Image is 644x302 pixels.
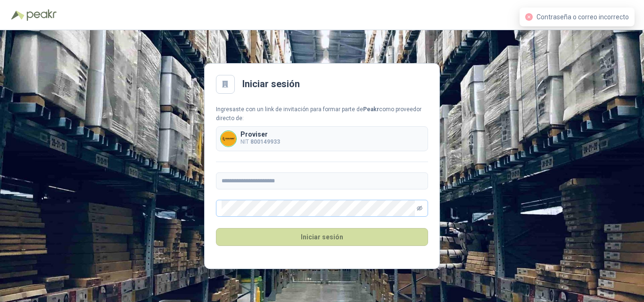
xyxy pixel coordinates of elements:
b: 800149933 [250,139,280,145]
button: Iniciar sesión [216,228,428,246]
img: Logo [11,10,25,20]
img: Peakr [26,9,57,21]
img: Company Logo [221,131,236,147]
h2: Iniciar sesión [242,77,300,91]
span: eye-invisible [417,205,422,211]
div: Ingresaste con un link de invitación para formar parte de como proveedor directo de: [216,105,428,123]
p: Proviser [240,131,280,138]
b: Peakr [363,106,379,113]
span: Contraseña o correo incorrecto [537,13,629,21]
p: NIT [240,138,280,147]
span: close-circle [525,13,533,21]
